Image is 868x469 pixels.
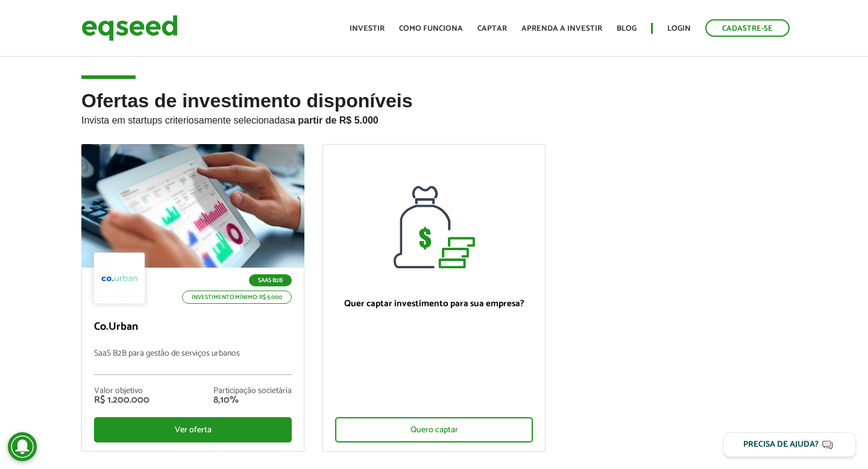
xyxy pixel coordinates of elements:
[213,395,292,405] div: 8,10%
[521,25,602,33] a: Aprenda a investir
[81,90,787,144] h2: Ofertas de investimento disponíveis
[667,25,691,33] a: Login
[81,144,304,452] a: SaaS B2B Investimento mínimo: R$ 5.000 Co.Urban SaaS B2B para gestão de serviços urbanos Valor ob...
[94,321,292,334] p: Co.Urban
[94,349,292,375] p: SaaS B2B para gestão de serviços urbanos
[399,25,463,33] a: Como funciona
[213,387,292,395] div: Participação societária
[335,417,533,442] div: Quero captar
[94,417,292,442] div: Ver oferta
[477,25,507,33] a: Captar
[249,274,292,286] p: SaaS B2B
[94,395,149,405] div: R$ 1.200.000
[335,298,533,309] p: Quer captar investimento para sua empresa?
[94,387,149,395] div: Valor objetivo
[617,25,637,33] a: Blog
[290,115,379,125] strong: a partir de R$ 5.000
[81,112,787,126] p: Invista em startups criteriosamente selecionadas
[81,12,178,44] img: EqSeed
[182,291,292,304] p: Investimento mínimo: R$ 5.000
[705,19,790,37] a: Cadastre-se
[322,144,546,452] a: Quer captar investimento para sua empresa? Quero captar
[350,25,385,33] a: Investir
